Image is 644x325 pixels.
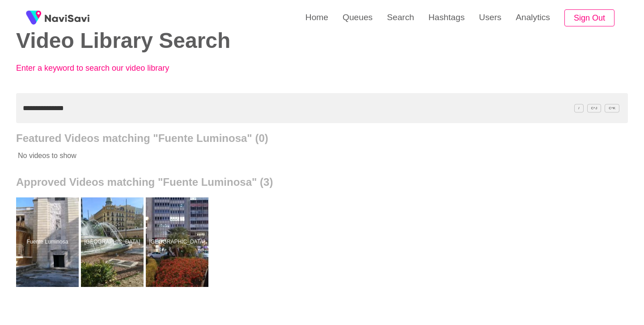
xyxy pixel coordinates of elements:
span: / [574,104,583,112]
a: Fuente LuminosaFuente Luminosa [16,197,81,287]
img: fireSpot [45,13,89,22]
a: [GEOGRAPHIC_DATA]Fuente Luminosa Plaza del Ayuntamiento [81,197,146,287]
img: fireSpot [22,7,45,29]
p: No videos to show [16,145,567,167]
a: [GEOGRAPHIC_DATA]Fuente Luminosa Plaza del Ayuntamiento [146,197,211,287]
button: Sign Out [564,9,614,27]
h2: Approved Videos matching "Fuente Luminosa" (3) [16,176,628,188]
h2: Video Library Search [16,29,309,53]
p: Enter a keyword to search our video library [16,64,213,73]
span: C^K [605,104,619,112]
span: C^J [587,104,602,112]
h2: Featured Videos matching "Fuente Luminosa" (0) [16,132,628,145]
